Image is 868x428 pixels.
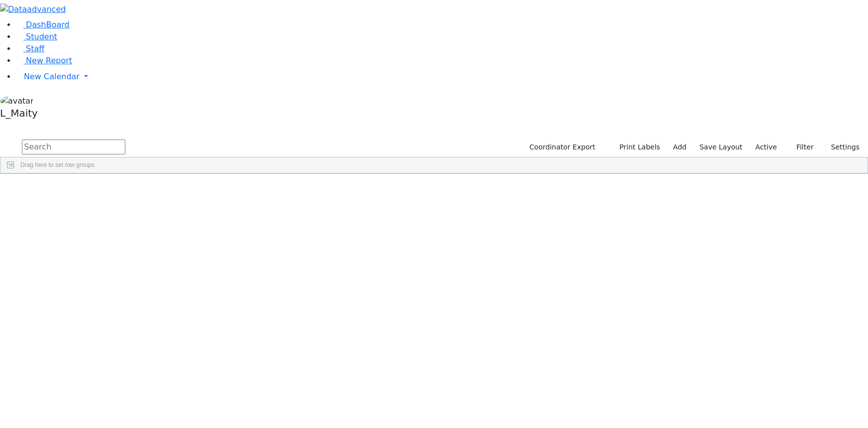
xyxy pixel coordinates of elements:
[24,72,80,81] span: New Calendar
[695,140,747,155] button: Save Layout
[751,140,781,155] label: Active
[818,140,864,155] button: Settings
[523,140,600,155] button: Coordinator Export
[783,140,818,155] button: Filter
[16,44,44,53] a: Staff
[16,32,57,41] a: Student
[16,20,70,29] a: DashBoard
[26,44,44,53] span: Staff
[16,56,72,65] a: New Report
[20,161,95,168] span: Drag here to set row groups
[16,67,868,87] a: New Calendar
[669,140,691,155] a: Add
[26,32,57,41] span: Student
[22,140,125,154] input: Search
[26,56,72,65] span: New Report
[608,140,665,155] button: Print Labels
[26,20,70,29] span: DashBoard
